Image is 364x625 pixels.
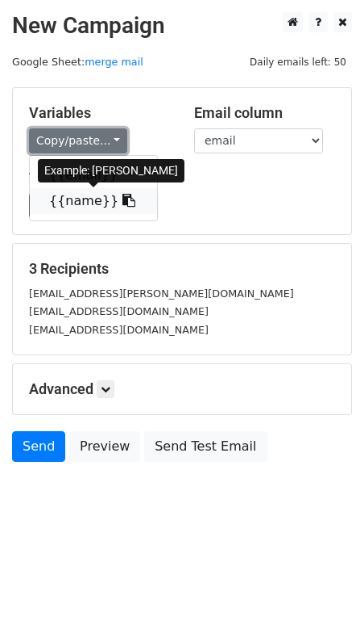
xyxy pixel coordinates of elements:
[29,104,170,122] h5: Variables
[12,12,352,40] h2: New Campaign
[30,188,157,214] a: {{name}}
[85,56,143,68] a: merge mail
[29,305,209,317] small: [EMAIL_ADDRESS][DOMAIN_NAME]
[244,56,352,68] a: Daily emails left: 50
[12,431,65,462] a: Send
[244,53,352,71] span: Daily emails left: 50
[194,104,335,122] h5: Email column
[29,287,294,300] small: [EMAIL_ADDRESS][PERSON_NAME][DOMAIN_NAME]
[12,56,143,68] small: Google Sheet:
[29,324,209,336] small: [EMAIL_ADDRESS][DOMAIN_NAME]
[283,547,364,625] iframe: Chat Widget
[29,128,127,153] a: Copy/paste...
[29,380,335,398] h5: Advanced
[144,431,267,462] a: Send Test Email
[38,159,184,182] div: Example: [PERSON_NAME]
[30,162,157,188] a: {{email}}
[69,431,140,462] a: Preview
[29,260,335,278] h5: 3 Recipients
